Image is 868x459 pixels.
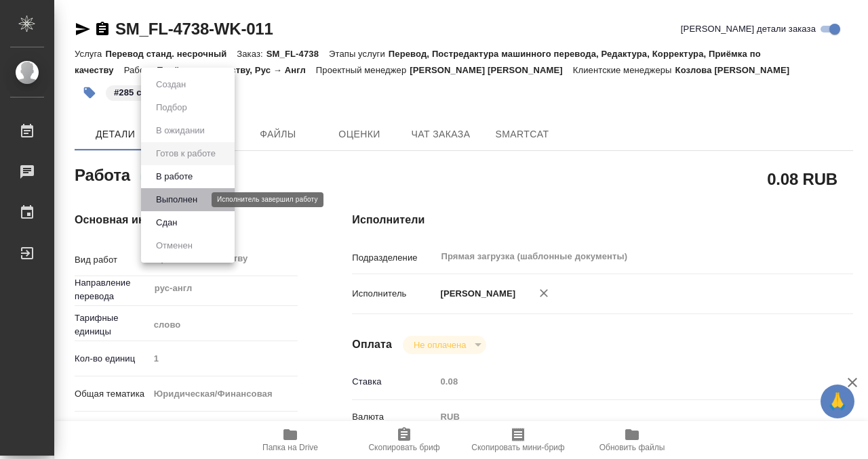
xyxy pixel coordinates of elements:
[152,215,181,230] button: Сдан
[152,238,197,253] button: Отменен
[152,123,209,138] button: В ожидании
[152,169,197,184] button: В работе
[152,192,201,207] button: Выполнен
[152,100,191,115] button: Подбор
[152,77,190,92] button: Создан
[152,146,220,161] button: Готов к работе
